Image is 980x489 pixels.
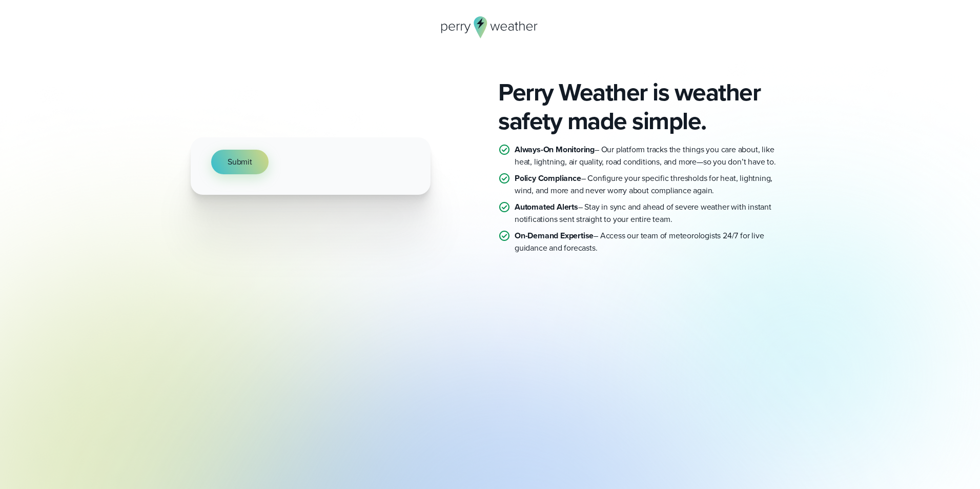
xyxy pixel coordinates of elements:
p: – Our platform tracks the things you care about, like heat, lightning, air quality, road conditio... [515,144,789,168]
span: Submit [228,156,252,168]
strong: On-Demand Expertise [515,230,594,241]
strong: Policy Compliance [515,172,581,184]
p: – Access our team of meteorologists 24/7 for live guidance and forecasts. [515,230,789,254]
button: Submit [211,150,269,174]
strong: Always-On Monitoring [515,144,595,155]
h2: Perry Weather is weather safety made simple. [498,78,789,135]
strong: Automated Alerts [515,201,578,213]
p: – Configure your specific thresholds for heat, lightning, wind, and more and never worry about co... [515,172,789,197]
p: – Stay in sync and ahead of severe weather with instant notifications sent straight to your entir... [515,201,789,226]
